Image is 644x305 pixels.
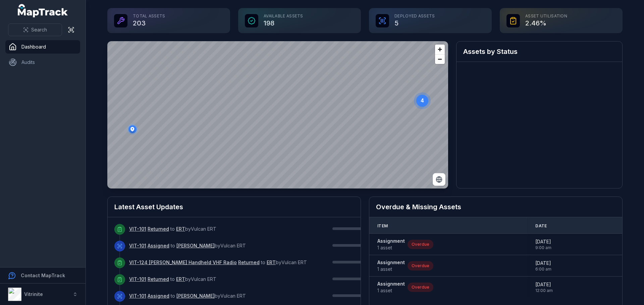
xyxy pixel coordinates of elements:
[114,202,354,212] h2: Latest Asset Updates
[535,238,551,245] span: [DATE]
[377,223,388,229] span: Item
[129,276,216,282] span: to by Vulcan ERT
[377,281,405,294] a: Assignment1 asset
[377,259,405,273] a: Assignment1 asset
[148,276,169,283] a: Returned
[535,260,551,272] time: 9/12/2025, 6:00:00 AM
[107,41,448,188] canvas: Map
[535,266,551,272] span: 6:00 am
[129,242,146,249] a: VIT-101
[5,56,80,69] a: Audits
[535,288,553,293] span: 12:00 am
[148,293,169,299] a: Assigned
[377,281,405,287] strong: Assignment
[377,259,405,266] strong: Assignment
[129,293,146,299] a: VIT-101
[535,281,553,293] time: 9/18/2025, 12:00:00 AM
[129,293,246,299] span: to by Vulcan ERT
[5,40,80,54] a: Dashboard
[408,240,433,249] div: Overdue
[176,293,215,299] a: [PERSON_NAME]
[18,4,68,17] a: MapTrack
[129,226,146,232] a: VIT-101
[408,261,433,271] div: Overdue
[435,54,445,64] button: Zoom out
[377,266,405,273] span: 1 asset
[535,245,551,250] span: 9:00 am
[129,276,146,283] a: VIT-101
[238,259,260,266] a: Returned
[176,276,185,283] a: ERT
[376,202,615,212] h2: Overdue & Missing Assets
[31,26,47,33] span: Search
[408,283,433,292] div: Overdue
[129,259,237,266] a: VIT-124 [PERSON_NAME] Handheld VHF Radio
[535,281,553,288] span: [DATE]
[535,260,551,266] span: [DATE]
[377,238,405,251] a: Assignment1 asset
[129,243,246,248] span: to by Vulcan ERT
[535,238,551,250] time: 7/14/2025, 9:00:00 AM
[267,259,276,266] a: ERT
[176,226,185,232] a: ERT
[21,273,65,278] strong: Contact MapTrack
[435,45,445,54] button: Zoom in
[148,242,169,249] a: Assigned
[176,242,215,249] a: [PERSON_NAME]
[463,47,615,56] h2: Assets by Status
[8,23,62,36] button: Search
[377,238,405,244] strong: Assignment
[433,173,445,186] button: Switch to Satellite View
[421,98,424,103] text: 4
[24,291,43,297] strong: Vitrinite
[535,223,547,229] span: Date
[377,287,405,294] span: 1 asset
[377,244,405,251] span: 1 asset
[129,259,307,265] span: to by Vulcan ERT
[148,226,169,232] a: Returned
[129,226,216,232] span: to by Vulcan ERT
